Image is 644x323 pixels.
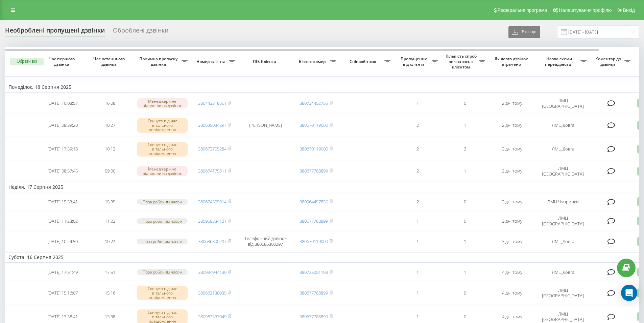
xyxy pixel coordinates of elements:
[536,264,590,281] td: ЛМЦ Довга
[300,238,328,244] a: 380670119000
[508,26,540,38] button: Експорт
[44,56,81,67] span: Час першого дзвінка
[198,290,226,296] a: 380662138935
[137,56,182,67] span: Причина пропуску дзвінка
[536,138,590,160] td: ЛМЦ Довга
[394,194,441,210] td: 2
[441,138,488,160] td: 2
[394,162,441,181] td: 2
[198,100,226,106] a: 380443318561
[397,56,432,67] span: Пропущених від клієнта
[300,314,328,320] a: 380677788899
[539,56,580,67] span: Назва схеми переадресації
[137,218,188,224] div: Поза робочим часом
[300,199,328,205] a: 380964457855
[536,162,590,181] td: ЛМЦ [GEOGRAPHIC_DATA]
[137,118,188,133] div: Скинуто під час вітального повідомлення
[86,94,134,113] td: 16:08
[394,211,441,230] td: 1
[488,232,536,251] td: 3 дні тому
[300,100,328,106] a: 380734452755
[488,114,536,137] td: 2 дні тому
[198,238,226,244] a: 380686300297
[488,264,536,281] td: 4 дні тому
[39,162,86,181] td: [DATE] 08:57:45
[198,146,226,152] a: 380673705284
[198,122,226,128] a: 380635034297
[39,194,86,210] td: [DATE] 15:33:41
[39,232,86,251] td: [DATE] 10:24:50
[137,286,188,301] div: Скинуто під час вітального повідомлення
[300,218,328,224] a: 380677788899
[441,282,488,304] td: 0
[86,194,134,210] td: 15:35
[198,218,226,224] a: 380969334121
[488,162,536,181] td: 2 дні тому
[536,94,590,113] td: ЛМЦ [GEOGRAPHIC_DATA]
[86,138,134,160] td: 10:13
[300,122,328,128] a: 380670119000
[445,54,479,69] span: Кількість спроб зв'язатись з клієнтом
[198,199,226,205] a: 380674305014
[137,166,188,176] div: Менеджери не відповіли на дзвінок
[441,264,488,281] td: 1
[441,162,488,181] td: 1
[300,290,328,296] a: 380677788899
[198,314,226,320] a: 380982337049
[39,94,86,113] td: [DATE] 16:08:57
[194,59,229,64] span: Номер клієнта
[441,232,488,251] td: 1
[343,59,384,64] span: Співробітник
[536,282,590,304] td: ЛМЦ [GEOGRAPHIC_DATA]
[86,114,134,137] td: 10:27
[137,142,188,157] div: Скинуто під час вітального повідомлення
[39,282,86,304] td: [DATE] 15:16:07
[137,239,188,244] div: Поза робочим часом
[441,94,488,113] td: 0
[39,138,86,160] td: [DATE] 17:39:18
[137,199,188,205] div: Поза робочим часом
[488,282,536,304] td: 4 дні тому
[536,232,590,251] td: ЛМЦ Довга
[394,114,441,137] td: 2
[300,168,328,174] a: 380677788899
[39,114,86,137] td: [DATE] 08:39:20
[86,211,134,230] td: 11:23
[10,58,44,65] button: Обрати всі
[238,114,292,137] td: [PERSON_NAME]
[488,94,536,113] td: 2 дні тому
[137,269,188,275] div: Поза робочим часом
[39,211,86,230] td: [DATE] 11:23:02
[394,94,441,113] td: 1
[488,194,536,210] td: 3 дні тому
[394,232,441,251] td: 1
[296,59,330,64] span: Бізнес номер
[86,264,134,281] td: 17:51
[536,114,590,137] td: ЛМЦ Довга
[441,114,488,137] td: 1
[559,7,612,13] span: Налаштування профілю
[300,269,328,275] a: 380735001103
[86,162,134,181] td: 09:00
[244,59,287,64] span: ПІБ Клієнта
[536,194,590,210] td: ЛМЦ Чупринки
[494,56,530,67] span: Як довго дзвінок втрачено
[198,168,226,174] a: 380674175611
[39,264,86,281] td: [DATE] 17:51:49
[113,27,168,37] div: Оброблені дзвінки
[536,211,590,230] td: ЛМЦ [GEOGRAPHIC_DATA]
[92,56,128,67] span: Час останнього дзвінка
[394,138,441,160] td: 2
[300,146,328,152] a: 380670119000
[441,194,488,210] td: 0
[86,282,134,304] td: 15:16
[441,211,488,230] td: 0
[394,282,441,304] td: 1
[86,232,134,251] td: 10:24
[488,138,536,160] td: 3 дні тому
[488,211,536,230] td: 3 дні тому
[5,27,105,37] div: Необроблені пропущені дзвінки
[621,285,637,301] div: Open Intercom Messenger
[593,56,624,67] span: Коментар до дзвінка
[238,232,292,251] td: Телефонний дзвінок від 380686300297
